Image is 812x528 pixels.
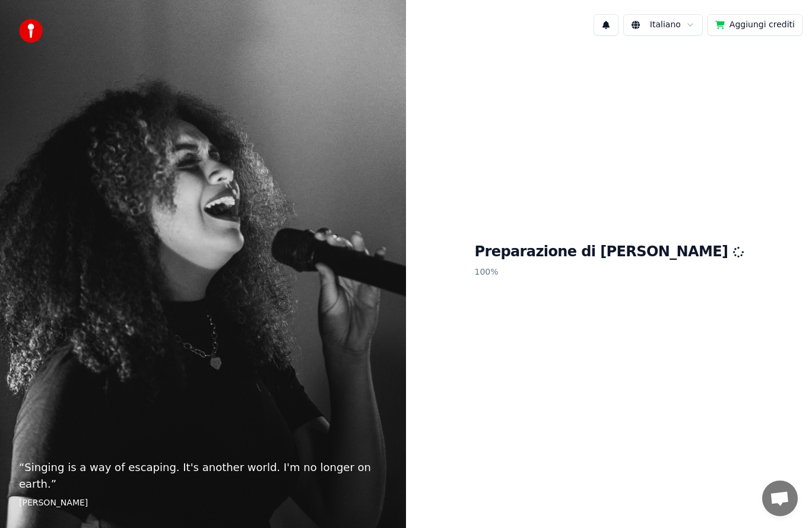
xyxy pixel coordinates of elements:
p: 100 % [475,262,744,283]
footer: [PERSON_NAME] [19,497,387,509]
h1: Preparazione di [PERSON_NAME] [475,243,744,262]
button: Aggiungi crediti [708,14,803,36]
p: “ Singing is a way of escaping. It's another world. I'm no longer on earth. ” [19,459,387,492]
img: youka [19,19,43,43]
a: Aprire la chat [762,481,798,516]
